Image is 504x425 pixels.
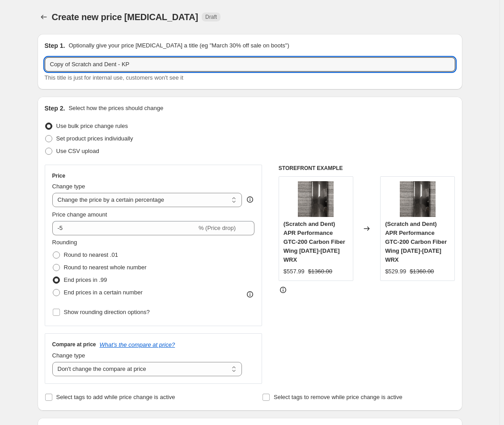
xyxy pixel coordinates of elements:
span: Use CSV upload [56,148,99,154]
span: End prices in .99 [64,276,107,283]
h3: Price [52,172,65,179]
span: Change type [52,352,85,359]
span: Change type [52,183,85,190]
h3: Compare at price [52,341,96,348]
input: 30% off holiday sale [45,57,455,72]
span: Create new price [MEDICAL_DATA] [52,12,199,22]
span: Price change amount [52,211,107,218]
span: (Scratch and Dent) APR Performance GTC-200 Carbon Fiber Wing [DATE]-[DATE] WRX [385,221,447,263]
button: What's the compare at price? [100,341,175,348]
strike: $1360.00 [410,267,434,276]
img: scratch-and-dent-apr-performance-gtc-200-carbon-fiber-wing-2022-2024-wrx-as-105982-sad-1231-96243... [400,181,436,217]
span: End prices in a certain number [64,289,143,296]
div: help [246,195,254,204]
h2: Step 2. [45,104,65,113]
div: $529.99 [385,267,406,276]
p: Select how the prices should change [68,104,163,113]
p: Optionally give your price [MEDICAL_DATA] a title (eg "March 30% off sale on boots") [68,41,289,50]
span: Select tags to remove while price change is active [274,394,402,400]
span: Round to nearest whole number [64,264,147,271]
span: % (Price drop) [199,225,236,231]
span: Round to nearest .01 [64,251,118,258]
span: (Scratch and Dent) APR Performance GTC-200 Carbon Fiber Wing [DATE]-[DATE] WRX [284,221,345,263]
span: Use bulk price change rules [56,123,128,129]
button: Price change jobs [38,11,50,23]
strike: $1360.00 [308,267,332,276]
span: Rounding [52,239,77,246]
input: -15 [52,221,197,235]
span: Show rounding direction options? [64,309,150,315]
h2: Step 1. [45,41,65,50]
h6: STOREFRONT EXAMPLE [279,165,455,172]
div: $557.99 [284,267,305,276]
span: Draft [205,13,217,21]
span: This title is just for internal use, customers won't see it [45,74,183,81]
span: Set product prices individually [56,135,133,142]
span: Select tags to add while price change is active [56,394,175,400]
img: scratch-and-dent-apr-performance-gtc-200-carbon-fiber-wing-2022-2024-wrx-as-105982-sad-1231-96243... [298,181,334,217]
